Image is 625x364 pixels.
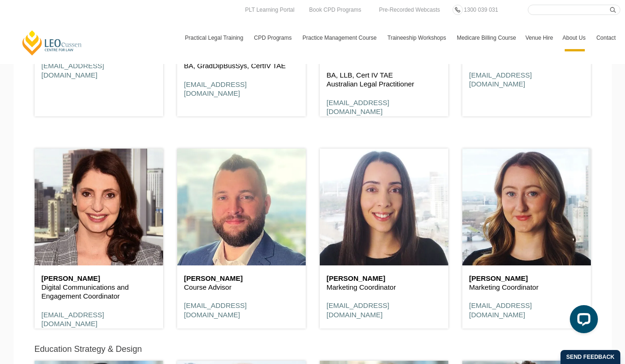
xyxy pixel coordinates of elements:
[307,5,363,15] a: Book CPD Programs
[184,275,299,283] h6: [PERSON_NAME]
[42,62,104,79] a: [EMAIL_ADDRESS][DOMAIN_NAME]
[327,71,441,89] p: BA, LLB, Cert IV TAE Australian Legal Practitioner
[592,24,620,51] a: Contact
[327,283,441,292] p: Marketing Coordinator
[464,7,498,13] span: 1300 039 031
[184,61,299,71] p: BA, GradDipBusSys, CertIV TAE
[243,5,297,15] a: PLT Learning Portal
[184,301,247,319] a: [EMAIL_ADDRESS][DOMAIN_NAME]
[327,275,441,283] h6: [PERSON_NAME]
[521,24,558,51] a: Venue Hire
[42,283,156,301] p: Digital Communications and Engagement Coordinator
[383,24,452,51] a: Traineeship Workshops
[377,5,443,15] a: Pre-Recorded Webcasts
[249,24,298,51] a: CPD Programs
[35,345,142,354] h5: Education Strategy & Design
[180,24,250,51] a: Practical Legal Training
[327,99,389,116] a: [EMAIL_ADDRESS][DOMAIN_NAME]
[327,301,389,319] a: [EMAIL_ADDRESS][DOMAIN_NAME]
[562,301,602,341] iframe: LiveChat chat widget
[184,80,247,98] a: [EMAIL_ADDRESS][DOMAIN_NAME]
[469,275,584,283] h6: [PERSON_NAME]
[461,5,500,15] a: 1300 039 031
[469,283,584,292] p: Marketing Coordinator
[469,301,532,319] a: [EMAIL_ADDRESS][DOMAIN_NAME]
[452,24,521,51] a: Medicare Billing Course
[298,24,383,51] a: Practice Management Course
[184,283,299,292] p: Course Advisor
[21,29,83,56] a: [PERSON_NAME] Centre for Law
[42,275,156,283] h6: [PERSON_NAME]
[42,311,104,328] a: [EMAIL_ADDRESS][DOMAIN_NAME]
[469,71,532,88] a: [EMAIL_ADDRESS][DOMAIN_NAME]
[558,24,591,51] a: About Us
